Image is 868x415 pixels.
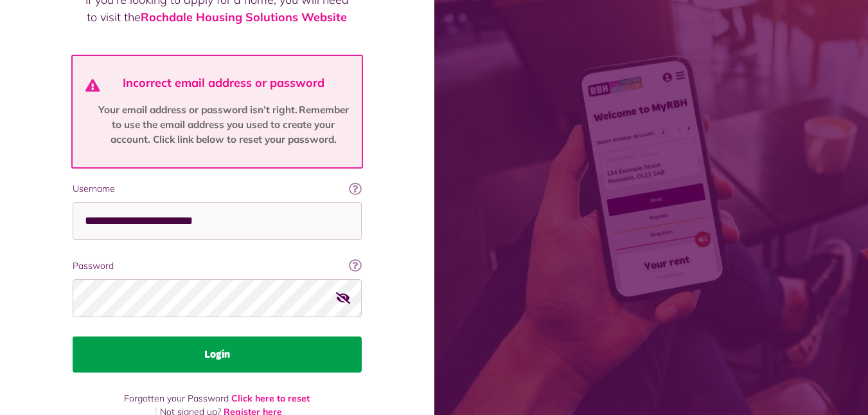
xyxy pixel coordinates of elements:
a: Click here to reset [231,392,310,404]
span: Forgotten your Password [124,392,229,404]
p: Your email address or password isn’t right. Remember to use the email address you used to create ... [93,103,354,147]
a: Rochdale Housing Solutions Website [141,10,347,24]
h4: Incorrect email address or password [93,76,354,90]
button: Login [73,337,362,373]
label: Username [73,182,362,196]
label: Password [73,259,362,273]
